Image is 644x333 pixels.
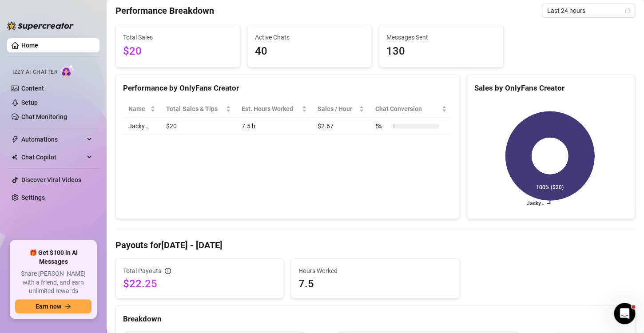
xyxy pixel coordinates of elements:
[21,194,45,201] a: Settings
[242,104,300,114] div: Est. Hours Worked
[527,200,544,206] text: Jacky…
[115,239,635,251] h4: Payouts for [DATE] - [DATE]
[65,303,71,309] span: arrow-right
[386,32,496,42] span: Messages Sent
[128,104,148,114] span: Name
[123,313,628,325] div: Breakdown
[298,266,452,276] span: Hours Worked
[12,68,57,76] span: Izzy AI Chatter
[312,100,370,118] th: Sales / Hour
[123,118,161,135] td: Jacky…
[312,118,370,135] td: $2.67
[547,4,630,17] span: Last 24 hours
[625,8,630,13] span: calendar
[123,100,161,118] th: Name
[36,303,61,310] span: Earn now
[61,64,75,77] img: AI Chatter
[375,121,389,131] span: 5 %
[375,104,439,114] span: Chat Conversion
[21,113,67,120] a: Chat Monitoring
[123,266,161,276] span: Total Payouts
[12,154,17,160] img: Chat Copilot
[15,270,91,296] span: Share [PERSON_NAME] with a friend, and earn unlimited rewards
[115,4,214,17] h4: Performance Breakdown
[318,104,357,114] span: Sales / Hour
[12,136,19,143] span: thunderbolt
[123,43,233,60] span: $20
[165,268,171,274] span: info-circle
[21,132,84,147] span: Automations
[21,176,81,183] a: Discover Viral Videos
[614,303,635,324] iframe: Intercom live chat
[255,32,365,42] span: Active Chats
[161,100,236,118] th: Total Sales & Tips
[21,99,38,106] a: Setup
[166,104,224,114] span: Total Sales & Tips
[255,43,365,60] span: 40
[236,118,312,135] td: 7.5 h
[370,100,452,118] th: Chat Conversion
[15,299,91,313] button: Earn nowarrow-right
[123,277,276,291] span: $22.25
[298,277,452,291] span: 7.5
[21,150,84,164] span: Chat Copilot
[21,85,44,92] a: Content
[386,43,496,60] span: 130
[123,32,233,42] span: Total Sales
[123,82,452,94] div: Performance by OnlyFans Creator
[21,42,38,49] a: Home
[474,82,628,94] div: Sales by OnlyFans Creator
[15,249,91,266] span: 🎁 Get $100 in AI Messages
[161,118,236,135] td: $20
[7,21,74,30] img: logo-BBDzfeDw.svg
